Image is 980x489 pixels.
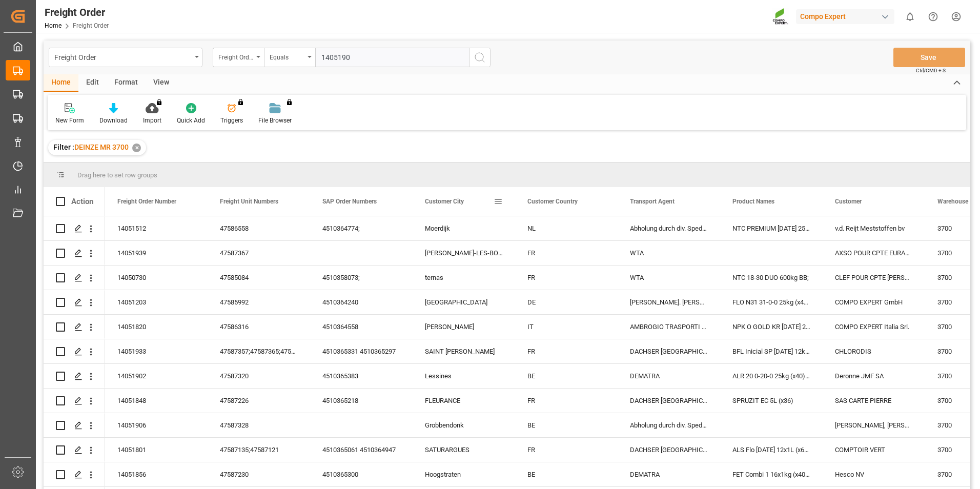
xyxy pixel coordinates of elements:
div: BFL Inicial SP [DATE] 12kg (x50) spPAL;BFL KELP BIO SL (2024) 10L (x60) FR *PD;BFL Si SL (new) 10... [720,339,823,363]
button: Help Center [922,5,945,28]
button: search button [469,48,491,67]
div: 4510365383 [310,364,413,388]
div: 47585084 [208,266,310,290]
div: New Form [55,116,84,125]
span: Customer Country [527,198,578,205]
div: Lessines [413,364,515,388]
div: 47585992 [208,290,310,314]
span: Product Names [732,198,774,205]
div: NTC 18-30 DUO 600kg BB; [720,266,823,290]
div: Press SPACE to select this row. [44,364,105,389]
div: FR [515,438,618,462]
div: COMPO EXPERT GmbH [823,290,925,314]
span: Freight Order Number [117,198,176,205]
div: FLO N31 31-0-0 25kg (x40) INT [720,290,823,314]
div: 14051906 [105,413,208,437]
div: 4510364558 [310,315,413,339]
div: Freight Order [54,50,191,63]
div: FLEURANCE [413,389,515,413]
div: Moerdijk [413,216,515,240]
div: Hoogstraten [413,462,515,486]
button: Save [893,48,965,67]
div: [PERSON_NAME]-LES-BOULOC [413,241,515,265]
div: Download [99,116,128,125]
div: 14051848 [105,389,208,413]
div: v.d. Reijt Meststoffen bv [823,216,925,240]
div: 14051933 [105,339,208,363]
div: COMPTOIR VERT [823,438,925,462]
span: Customer City [425,198,464,205]
div: Format [107,74,146,92]
div: AMBROGIO TRASPORTI S.P.A. [618,315,720,339]
div: FR [515,241,618,265]
div: Press SPACE to select this row. [44,438,105,462]
span: Ctrl/CMD + S [916,67,946,74]
button: open menu [264,48,315,67]
div: Abholung durch div. Spediteure [618,413,720,437]
div: 4510365218 [310,389,413,413]
div: 47587357;47587365;47587356 [208,339,310,363]
div: Press SPACE to select this row. [44,462,105,487]
div: BE [515,462,618,486]
div: WTA [618,241,720,265]
div: 4510364240 [310,290,413,314]
div: ternas [413,266,515,290]
div: Press SPACE to select this row. [44,315,105,339]
div: Edit [78,74,107,92]
div: Hesco NV [823,462,925,486]
img: Screenshot%202023-09-29%20at%2010.02.21.png_1712312052.png [772,8,789,26]
div: 47586558 [208,216,310,240]
div: [PERSON_NAME]. [PERSON_NAME] GmbH & Co. KG [618,290,720,314]
div: 14051939 [105,241,208,265]
div: Compo Expert [796,9,894,24]
div: AXSO POUR CPTE EURALIS CEREALES [823,241,925,265]
span: DEINZE MR 3700 [74,143,129,151]
div: Action [71,197,93,206]
div: Press SPACE to select this row. [44,266,105,290]
button: open menu [213,48,264,67]
div: DE [515,290,618,314]
div: 47587230 [208,462,310,486]
div: ✕ [132,144,141,152]
div: Quick Add [177,116,205,125]
span: Filter : [53,143,74,151]
div: BE [515,364,618,388]
div: Press SPACE to select this row. [44,290,105,315]
div: DACHSER [GEOGRAPHIC_DATA] N.V./S.A [618,339,720,363]
div: FR [515,266,618,290]
div: 47587328 [208,413,310,437]
a: Home [45,22,62,29]
div: [PERSON_NAME], [PERSON_NAME] & Co N.V. [823,413,925,437]
div: 14051820 [105,315,208,339]
div: BE [515,413,618,437]
div: Press SPACE to select this row. [44,339,105,364]
button: show 0 new notifications [899,5,922,28]
div: NL [515,216,618,240]
div: DACHSER [GEOGRAPHIC_DATA] N.V./S.A [618,438,720,462]
div: DEMATRA [618,462,720,486]
span: SAP Order Numbers [322,198,377,205]
div: SAS CARTE PIERRE [823,389,925,413]
div: 4510365061 4510364947 [310,438,413,462]
div: NTC PREMIUM [DATE] 25kg (x40) FR,EN,BNL; [720,216,823,240]
div: SPRUZIT EC 5L (x36) [720,389,823,413]
div: SAINT [PERSON_NAME] [413,339,515,363]
div: 4510365300 [310,462,413,486]
div: Press SPACE to select this row. [44,413,105,438]
div: 14051902 [105,364,208,388]
div: [PERSON_NAME] [413,315,515,339]
div: 14050730 [105,266,208,290]
div: 4510364774; [310,216,413,240]
div: WTA [618,266,720,290]
div: 14051856 [105,462,208,486]
span: Drag here to set row groups [77,171,157,179]
div: DEMATRA [618,364,720,388]
div: 47587226 [208,389,310,413]
div: SATURARGUES [413,438,515,462]
div: ALS Flo [DATE] 12x1L (x60) FR;ALS Flo [DATE] 25kg (x24) FR;BC MINI [DATE] 9M 20kg (x48) WW;BC PLU... [720,438,823,462]
div: [GEOGRAPHIC_DATA] [413,290,515,314]
span: Customer [835,198,862,205]
div: 14051203 [105,290,208,314]
div: FET Combi 1 16x1kg (x40) BE,FR [720,462,823,486]
button: Compo Expert [796,7,899,26]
